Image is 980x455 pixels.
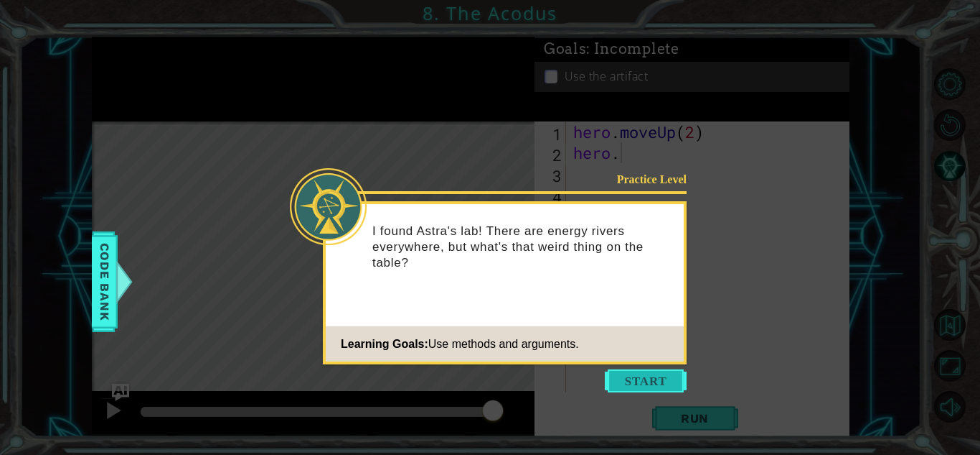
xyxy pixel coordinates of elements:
[428,338,579,350] span: Use methods and arguments.
[93,238,116,326] span: Code Bank
[595,172,687,187] div: Practice Level
[372,224,674,271] p: I found Astra's lab! There are energy rivers everywhere, but what's that weird thing on the table?
[605,369,687,392] button: Start
[341,338,428,350] span: Learning Goals:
